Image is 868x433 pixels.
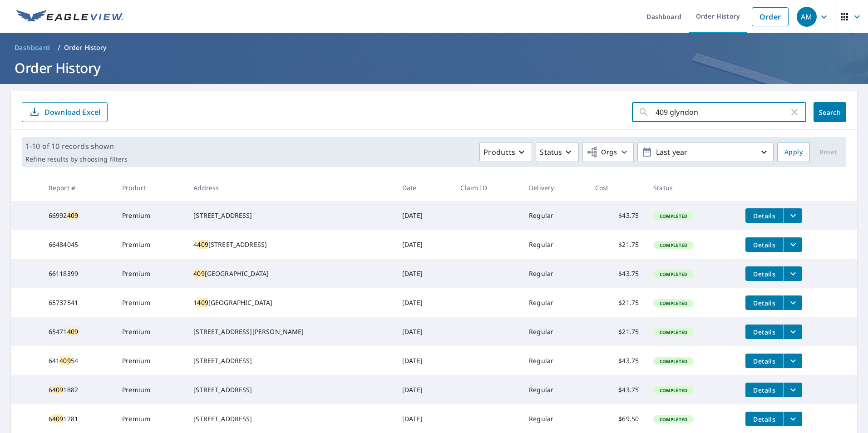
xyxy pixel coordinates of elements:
[522,317,588,346] td: Regular
[752,7,789,26] a: Order
[193,211,388,220] div: [STREET_ADDRESS]
[588,230,646,259] td: $21.75
[588,201,646,230] td: $43.75
[751,270,778,278] span: Details
[395,346,453,375] td: [DATE]
[115,201,186,230] td: Premium
[745,295,784,310] button: detailsBtn-65737541
[115,174,186,201] th: Product
[784,295,802,310] button: filesDropdownBtn-65737541
[751,212,778,220] span: Details
[44,107,100,117] p: Download Excel
[11,40,857,55] nav: breadcrumb
[395,259,453,288] td: [DATE]
[784,412,802,426] button: filesDropdownBtn-64091781
[193,269,388,278] div: [GEOGRAPHIC_DATA]
[745,383,784,397] button: detailsBtn-64091882
[52,385,63,394] mark: 409
[395,375,453,404] td: [DATE]
[751,386,778,394] span: Details
[522,259,588,288] td: Regular
[115,375,186,404] td: Premium
[784,266,802,281] button: filesDropdownBtn-66118399
[745,237,784,252] button: detailsBtn-66484045
[588,375,646,404] td: $43.75
[536,142,579,162] button: Status
[588,317,646,346] td: $21.75
[522,375,588,404] td: Regular
[41,174,115,201] th: Report #
[193,269,204,278] mark: 409
[784,383,802,397] button: filesDropdownBtn-64091882
[41,288,115,317] td: 65737541
[654,387,693,394] span: Completed
[751,241,778,249] span: Details
[522,230,588,259] td: Regular
[540,147,562,157] p: Status
[745,412,784,426] button: detailsBtn-64091781
[784,354,802,368] button: filesDropdownBtn-64140954
[814,102,846,122] button: Search
[41,346,115,375] td: 641 54
[193,298,388,307] div: 1 [GEOGRAPHIC_DATA]
[654,271,693,277] span: Completed
[522,288,588,317] td: Regular
[656,99,789,125] input: Address, Report #, Claim ID, etc.
[67,211,78,220] mark: 409
[41,201,115,230] td: 66992
[652,144,759,160] p: Last year
[186,174,395,201] th: Address
[751,357,778,365] span: Details
[582,142,634,162] button: Orgs
[193,414,388,423] div: [STREET_ADDRESS]
[58,42,60,53] li: /
[654,300,693,306] span: Completed
[588,288,646,317] td: $21.75
[479,142,532,162] button: Products
[22,102,108,122] button: Download Excel
[25,155,128,163] p: Refine results by choosing filters
[797,7,817,27] div: AM
[522,174,588,201] th: Delivery
[193,385,388,394] div: [STREET_ADDRESS]
[587,147,617,158] span: Orgs
[64,43,107,52] p: Order History
[395,288,453,317] td: [DATE]
[588,346,646,375] td: $43.75
[745,325,784,339] button: detailsBtn-65471409
[16,10,123,24] img: EV Logo
[745,266,784,281] button: detailsBtn-66118399
[395,317,453,346] td: [DATE]
[654,358,693,364] span: Completed
[745,208,784,223] button: detailsBtn-66992409
[637,142,774,162] button: Last year
[67,327,78,336] mark: 409
[25,141,128,152] p: 1-10 of 10 records shown
[654,416,693,423] span: Completed
[41,259,115,288] td: 66118399
[197,298,208,307] mark: 409
[745,354,784,368] button: detailsBtn-64140954
[453,174,522,201] th: Claim ID
[15,43,50,52] span: Dashboard
[588,174,646,201] th: Cost
[588,259,646,288] td: $43.75
[115,259,186,288] td: Premium
[11,59,857,77] h1: Order History
[522,346,588,375] td: Regular
[41,230,115,259] td: 66484045
[193,240,388,249] div: 4 [STREET_ADDRESS]
[654,329,693,335] span: Completed
[751,299,778,307] span: Details
[784,208,802,223] button: filesDropdownBtn-66992409
[115,288,186,317] td: Premium
[751,415,778,423] span: Details
[654,242,693,248] span: Completed
[115,230,186,259] td: Premium
[522,201,588,230] td: Regular
[483,147,515,157] p: Products
[193,327,388,336] div: [STREET_ADDRESS][PERSON_NAME]
[115,346,186,375] td: Premium
[11,40,54,55] a: Dashboard
[41,317,115,346] td: 65471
